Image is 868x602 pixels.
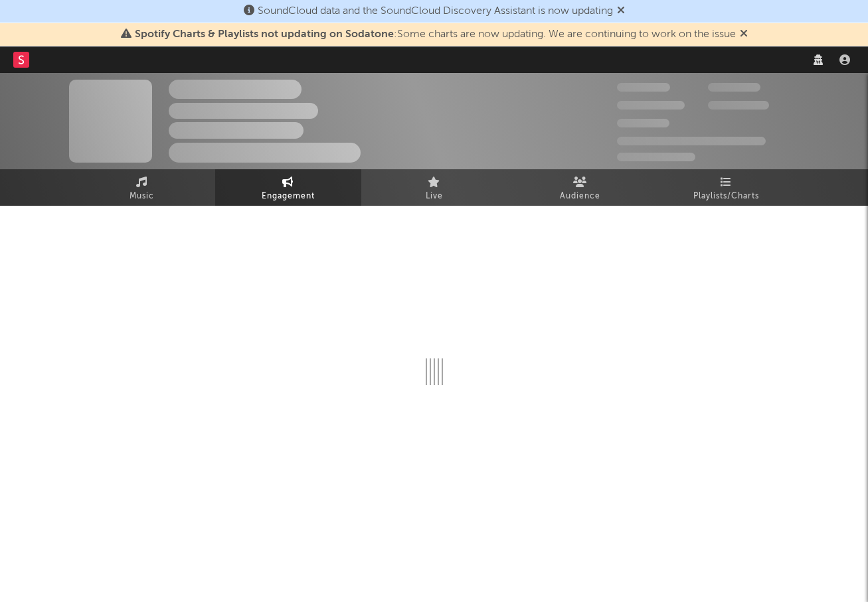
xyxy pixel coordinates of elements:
a: Music [69,169,215,206]
a: Engagement [215,169,361,206]
a: Live [361,169,507,206]
span: 100,000 [617,119,669,127]
span: Dismiss [740,29,748,40]
span: Dismiss [617,6,625,17]
span: : Some charts are now updating. We are continuing to work on the issue [135,29,736,40]
span: 300,000 [617,83,670,92]
span: 50,000,000 Monthly Listeners [617,137,766,145]
a: Audience [507,169,653,206]
span: Playlists/Charts [693,188,759,204]
span: 50,000,000 [617,101,685,110]
span: Music [130,188,154,204]
span: 1,000,000 [708,101,769,110]
span: Audience [560,188,600,204]
span: Engagement [262,188,315,204]
span: 100,000 [708,83,760,92]
span: SoundCloud data and the SoundCloud Discovery Assistant is now updating [258,6,613,17]
a: Playlists/Charts [653,169,800,206]
span: Live [426,188,443,204]
span: Spotify Charts & Playlists not updating on Sodatone [135,29,394,40]
span: Jump Score: 85.0 [617,153,695,161]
